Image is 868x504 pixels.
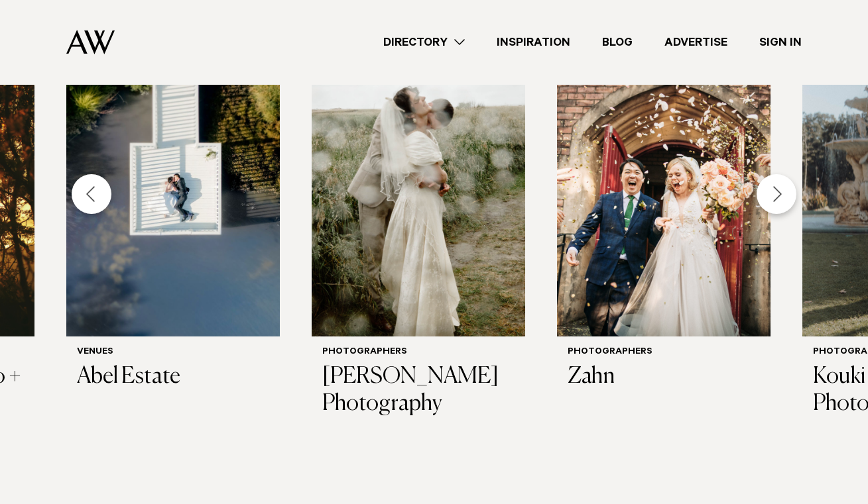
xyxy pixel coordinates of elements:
a: Inspiration [481,34,586,52]
img: Auckland Weddings Photographers | Kasia Kolmas Photography [312,50,525,336]
img: Auckland Weddings Photographers | Zahn [557,50,771,336]
a: Auckland Weddings Photographers | Kasia Kolmas Photography Photographers [PERSON_NAME] Photography [312,50,525,428]
img: Auckland Weddings Logo [66,30,115,54]
a: Auckland Weddings Photographers | Zahn Photographers Zahn [557,50,771,401]
img: Auckland Weddings Venues | Abel Estate [66,50,280,336]
a: Sign In [743,34,818,52]
a: Advertise [649,34,743,52]
h6: Photographers [568,347,760,358]
h3: Abel Estate [77,364,269,391]
a: Blog [586,34,649,52]
h3: [PERSON_NAME] Photography [322,364,515,418]
h3: Zahn [568,364,760,391]
a: Directory [367,34,481,52]
h6: Venues [77,347,269,358]
a: Auckland Weddings Venues | Abel Estate Venues Abel Estate [66,50,280,401]
h6: Photographers [322,347,515,358]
